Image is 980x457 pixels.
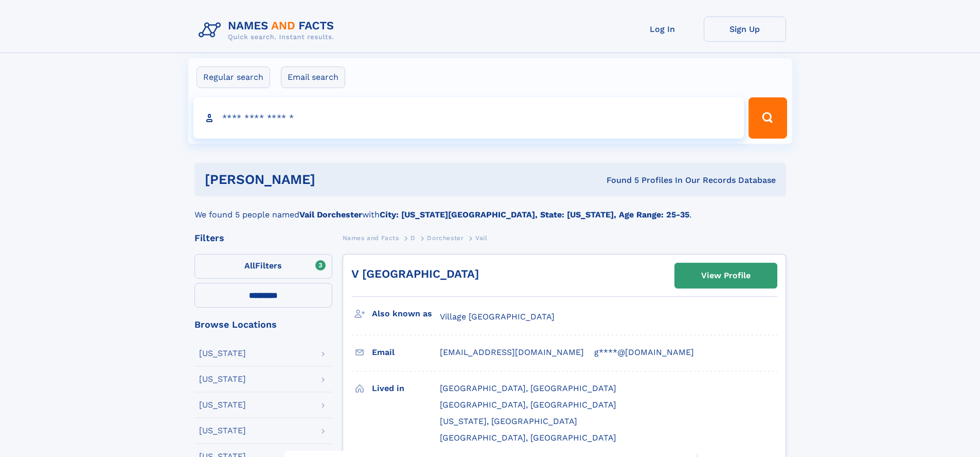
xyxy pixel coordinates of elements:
div: [US_STATE] [199,401,246,409]
a: Sign Up [704,16,786,42]
div: [US_STATE] [199,349,246,358]
b: Vail Dorchester [299,210,362,219]
span: [GEOGRAPHIC_DATA], [GEOGRAPHIC_DATA] [440,400,616,410]
img: Logo Names and Facts [194,16,343,44]
label: Regular search [197,66,270,88]
span: [EMAIL_ADDRESS][DOMAIN_NAME] [440,347,584,357]
span: Dorchester [427,234,464,242]
span: [US_STATE], [GEOGRAPHIC_DATA] [440,416,577,426]
a: Log In [621,16,704,42]
label: Email search [281,66,345,88]
span: All [244,261,255,270]
a: V [GEOGRAPHIC_DATA] [351,267,479,280]
span: D [411,234,416,242]
h1: [PERSON_NAME] [205,173,461,186]
a: D [411,231,416,244]
div: Browse Locations [194,320,332,329]
div: View Profile [701,264,751,287]
a: Names and Facts [343,231,399,244]
b: City: [US_STATE][GEOGRAPHIC_DATA], State: [US_STATE], Age Range: 25-35 [380,210,689,219]
a: Dorchester [427,231,464,244]
div: Found 5 Profiles In Our Records Database [461,175,776,186]
label: Filters [194,254,332,279]
span: Vail [475,234,487,242]
div: [US_STATE] [199,375,246,383]
h3: Also known as [372,305,440,323]
span: Village [GEOGRAPHIC_DATA] [440,312,555,321]
h3: Lived in [372,380,440,397]
button: Search Button [749,97,787,139]
a: View Profile [675,263,777,288]
div: [US_STATE] [199,427,246,435]
h3: Email [372,344,440,361]
span: [GEOGRAPHIC_DATA], [GEOGRAPHIC_DATA] [440,383,616,393]
div: Filters [194,233,332,243]
span: [GEOGRAPHIC_DATA], [GEOGRAPHIC_DATA] [440,433,616,443]
input: search input [193,97,744,139]
div: We found 5 people named with . [194,196,786,221]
